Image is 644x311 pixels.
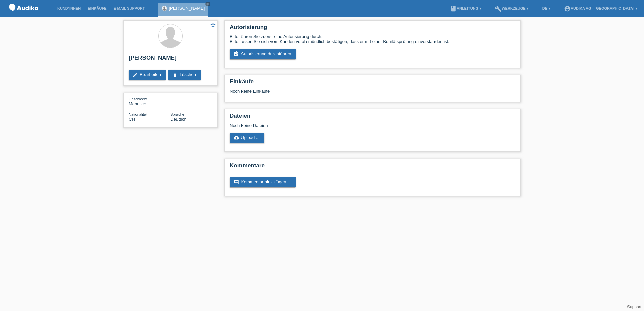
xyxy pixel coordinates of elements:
span: Geschlecht [129,97,147,101]
a: DE ▾ [539,6,554,10]
a: E-Mail Support [110,6,149,10]
a: Support [627,305,641,309]
div: Noch keine Einkäufe [230,89,515,99]
a: Kund*innen [54,6,84,10]
a: close [205,2,210,6]
a: [PERSON_NAME] [169,6,205,11]
h2: Einkäufe [230,78,515,89]
a: Einkäufe [84,6,110,10]
div: Noch keine Dateien [230,123,436,128]
span: Schweiz [129,117,135,122]
a: bookAnleitung ▾ [447,6,485,10]
i: edit [133,72,138,77]
i: build [495,5,502,12]
span: Nationalität [129,112,147,116]
a: account_circleAudika AG - [GEOGRAPHIC_DATA] ▾ [560,6,641,10]
a: star_border [210,22,216,29]
i: delete [172,72,178,77]
a: buildWerkzeuge ▾ [491,6,532,10]
h2: Kommentare [230,162,515,172]
i: star_border [210,22,216,28]
a: POS — MF Group [7,13,40,18]
i: account_circle [564,5,571,12]
i: cloud_upload [234,135,239,140]
div: Männlich [129,96,170,106]
div: Bitte führen Sie zuerst eine Autorisierung durch. Bitte lassen Sie sich vom Kunden vorab mündlich... [230,34,515,44]
h2: Autorisierung [230,24,515,34]
a: commentKommentar hinzufügen ... [230,177,296,187]
a: editBearbeiten [129,70,166,80]
i: close [206,2,210,6]
h2: Dateien [230,113,515,123]
a: deleteLöschen [168,70,201,80]
i: assignment_turned_in [234,51,239,57]
a: cloud_uploadUpload ... [230,133,264,143]
span: Deutsch [170,117,187,122]
i: book [450,5,457,12]
span: Sprache [170,112,184,116]
h2: [PERSON_NAME] [129,55,212,65]
i: comment [234,179,239,185]
a: assignment_turned_inAutorisierung durchführen [230,49,296,59]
